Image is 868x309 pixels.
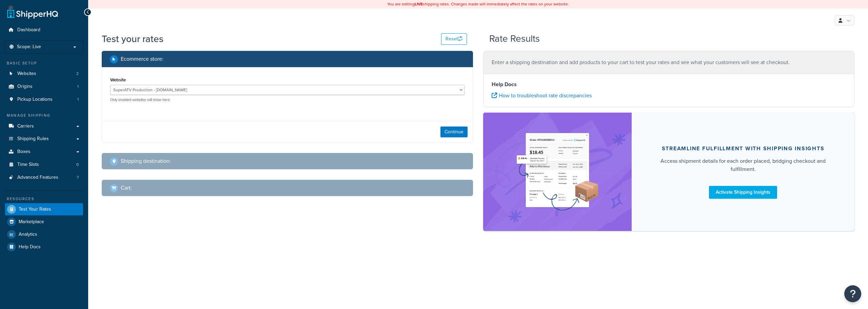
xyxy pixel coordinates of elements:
[5,93,83,106] a: Pickup Locations1
[5,196,83,202] div: Resources
[19,244,41,250] span: Help Docs
[17,97,53,102] span: Pickup Locations
[492,80,846,89] h4: Help Docs
[648,157,838,173] div: Access shipment details for each order placed, bridging checkout and fulfillment.
[17,162,39,168] span: Time Slots
[77,84,79,90] span: 1
[17,175,58,180] span: Advanced Features
[5,171,83,184] li: Advanced Features
[121,56,163,62] h2: Ecommerce store :
[77,175,79,180] span: 7
[844,285,861,302] button: Open Resource Center
[102,32,163,45] h1: Test your rates
[415,1,423,7] b: LIVE
[5,216,83,228] a: Marketplace
[121,185,132,191] h2: Cart :
[5,67,83,80] li: Websites
[17,71,36,77] span: Websites
[17,136,49,142] span: Shipping Rules
[5,24,83,36] a: Dashboard
[441,33,467,45] button: Reset
[5,113,83,118] div: Manage Shipping
[5,158,83,171] a: Time Slots0
[17,27,40,33] span: Dashboard
[5,133,83,145] a: Shipping Rules
[110,97,465,102] p: Only enabled websites will show here
[492,58,846,67] p: Enter a shipping destination and add products to your cart to test your rates and see what your c...
[709,186,777,199] a: Activate Shipping Insights
[110,77,126,82] label: Website
[5,60,83,66] div: Basic Setup
[5,67,83,80] a: Websites2
[5,228,83,240] a: Analytics
[77,97,79,102] span: 1
[19,219,44,225] span: Marketplace
[5,80,83,93] a: Origins1
[76,71,79,77] span: 2
[440,127,468,137] button: Continue
[17,84,33,90] span: Origins
[5,80,83,93] li: Origins
[17,123,34,129] span: Carriers
[5,93,83,106] li: Pickup Locations
[19,207,51,212] span: Test Your Rates
[492,92,592,99] a: How to troubleshoot rate discrepancies
[489,34,540,44] h2: Rate Results
[662,145,825,152] div: Streamline Fulfillment with Shipping Insights
[5,171,83,184] a: Advanced Features7
[5,241,83,253] a: Help Docs
[121,158,171,164] h2: Shipping destination :
[515,123,600,221] img: feature-image-si-e24932ea9b9fcd0ff835db86be1ff8d589347e8876e1638d903ea230a36726be.png
[76,162,79,168] span: 0
[5,120,83,133] a: Carriers
[17,149,31,155] span: Boxes
[5,146,83,158] a: Boxes
[19,232,37,237] span: Analytics
[5,203,83,215] a: Test Your Rates
[17,44,41,50] span: Scope: Live
[5,158,83,171] li: Time Slots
